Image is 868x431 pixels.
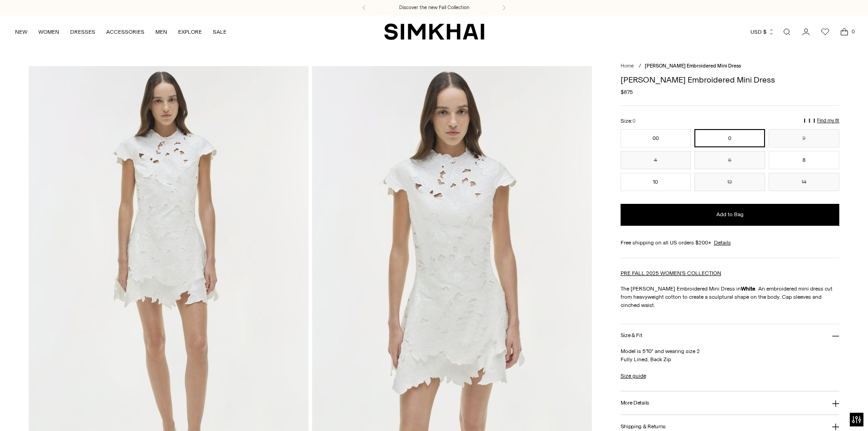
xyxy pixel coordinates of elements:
[621,347,840,363] p: Model is 5'10" and wearing size 2 Fully Lined, Back Zip
[621,400,649,406] h3: More Details
[621,88,633,96] span: $875
[769,129,839,147] button: 2
[769,151,839,169] button: 8
[694,173,765,191] button: 12
[621,332,642,338] h3: Size & Fit
[741,286,755,292] strong: White
[621,151,691,169] button: 4
[178,22,202,42] a: EXPLORE
[621,76,840,84] h1: [PERSON_NAME] Embroidered Mini Dress
[621,270,721,276] a: PRE FALL 2025 WOMEN'S COLLECTION
[621,173,691,191] button: 10
[621,285,840,309] p: The [PERSON_NAME] Embroidered Mini Dress in . An embroidered mini dress cut from heavyweight cott...
[621,129,691,147] button: 00
[778,23,796,41] a: Open search modal
[621,372,646,380] a: Size guide
[70,22,95,42] a: DRESSES
[621,391,840,415] button: More Details
[15,22,27,42] a: NEW
[750,22,775,42] button: USD $
[384,23,484,41] a: SIMKHAI
[769,173,839,191] button: 14
[835,23,853,41] a: Open cart modal
[621,117,636,125] label: Size:
[38,22,59,42] a: WOMEN
[716,211,744,218] span: Add to Bag
[797,23,815,41] a: Go to the account page
[106,22,144,42] a: ACCESSORIES
[155,22,167,42] a: MEN
[694,151,765,169] button: 6
[621,324,840,348] button: Size & Fit
[816,23,834,41] a: Wishlist
[632,118,636,124] span: 0
[639,62,641,70] div: /
[621,239,840,247] div: Free shipping on all US orders $200+
[399,4,469,11] a: Discover the new Fall Collection
[621,63,634,69] a: Home
[849,27,857,36] span: 0
[645,63,741,69] span: [PERSON_NAME] Embroidered Mini Dress
[213,22,226,42] a: SALE
[621,62,840,70] nav: breadcrumbs
[621,204,840,226] button: Add to Bag
[621,424,666,430] h3: Shipping & Returns
[714,239,731,247] a: Details
[694,129,765,147] button: 0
